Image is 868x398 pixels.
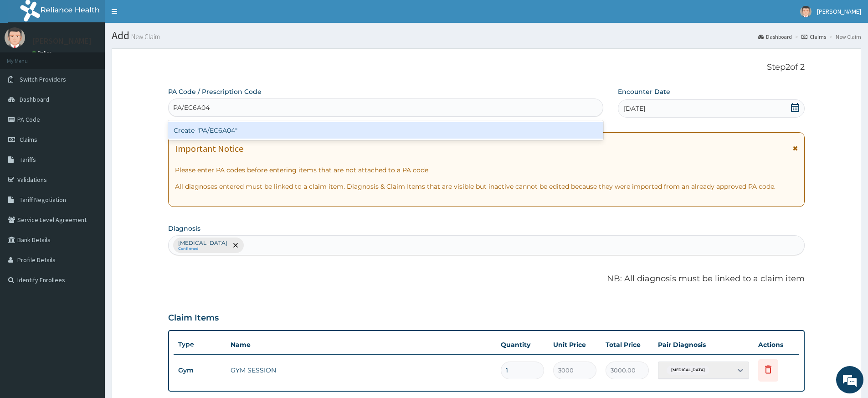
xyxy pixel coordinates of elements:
[226,336,496,354] th: Name
[624,104,645,113] span: [DATE]
[168,313,219,323] h3: Claim Items
[174,362,226,379] td: Gym
[5,27,25,48] img: User Image
[5,249,174,281] textarea: Type your message and hit 'Enter'
[653,336,754,354] th: Pair Diagnosis
[496,336,549,354] th: Quantity
[129,33,160,40] small: New Claim
[168,273,805,285] p: NB: All diagnosis must be linked to a claim item
[618,87,670,96] label: Encounter Date
[758,33,792,41] a: Dashboard
[17,46,37,68] img: d_794563401_company_1708531726252_794563401
[226,361,496,379] td: GYM SESSION
[112,30,861,41] h1: Add
[168,62,805,72] p: Step 2 of 2
[800,6,812,17] img: User Image
[20,95,49,103] span: Dashboard
[20,75,66,83] span: Switch Providers
[601,336,653,354] th: Total Price
[20,155,36,164] span: Tariffs
[175,165,798,175] p: Please enter PA codes before entering items that are not attached to a PA code
[53,115,126,207] span: We're online!
[168,87,262,96] label: PA Code / Prescription Code
[32,50,54,56] a: Online
[754,336,799,354] th: Actions
[20,196,66,204] span: Tariff Negotiation
[32,37,92,45] p: [PERSON_NAME]
[175,182,798,191] p: All diagnoses entered must be linked to a claim item. Diagnosis & Claim Items that are visible bu...
[801,33,826,41] a: Claims
[817,7,861,16] span: [PERSON_NAME]
[174,336,226,353] th: Type
[20,135,37,144] span: Claims
[168,122,603,139] div: Create "PA/EC6A04"
[175,144,243,154] h1: Important Notice
[47,51,153,63] div: Chat with us now
[168,224,200,233] label: Diagnosis
[549,336,601,354] th: Unit Price
[827,33,861,41] li: New Claim
[149,5,171,26] div: Minimize live chat window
